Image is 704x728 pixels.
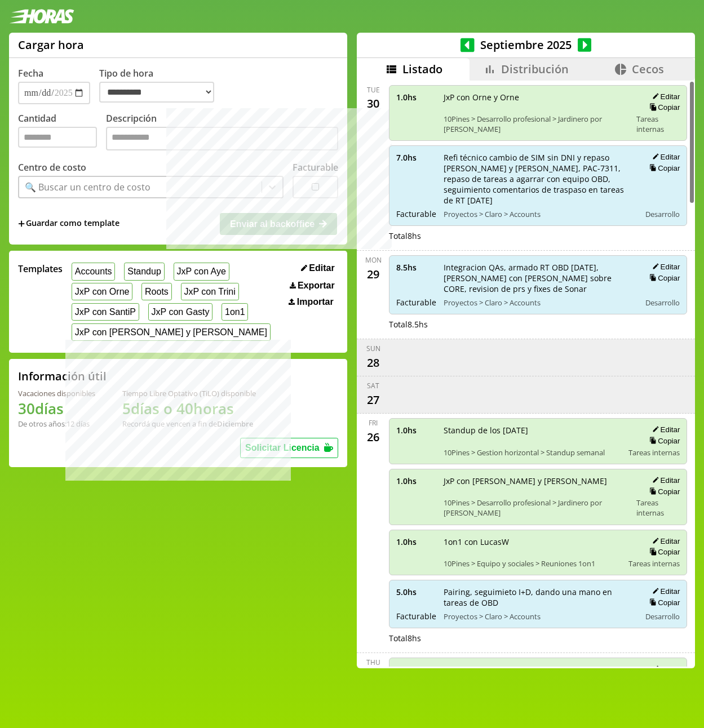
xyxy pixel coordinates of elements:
div: Tiempo Libre Optativo (TiLO) disponible [122,388,256,398]
div: Vacaciones disponibles [18,388,95,398]
span: Desarrollo [645,209,680,219]
span: Tareas internas [636,114,680,134]
label: Facturable [293,161,338,174]
span: 5.0 hs [396,587,436,597]
button: Editar [649,425,680,434]
button: JxP con Aye [174,263,229,280]
span: 10Pines > Gestion horizontal > Standup semanal [444,447,621,458]
div: scrollable content [357,81,695,667]
button: Editar [649,587,680,596]
h2: Información útil [18,369,107,384]
div: 28 [364,353,382,371]
button: Copiar [646,598,680,607]
span: Desarrollo [645,298,680,308]
span: 1on1 con [PERSON_NAME] [444,664,621,675]
span: Templates [18,263,63,275]
span: Listado [402,61,442,77]
span: JxP con Orne y Orne [444,92,628,103]
input: Cantidad [18,127,97,148]
div: 29 [364,265,382,283]
button: Editar [649,476,680,485]
span: JxP con [PERSON_NAME] y [PERSON_NAME] [444,476,628,486]
span: + [18,217,25,230]
span: Integracion QAs, armado RT OBD [DATE], [PERSON_NAME] con [PERSON_NAME] sobre CORE, revision de pr... [444,262,632,294]
span: 1.0 hs [396,92,436,103]
button: Standup [124,263,164,280]
span: Tareas internas [628,447,680,458]
span: 1.0 hs [396,476,436,486]
span: Desarrollo [645,611,680,622]
b: Diciembre [217,419,253,429]
div: Mon [365,255,382,265]
div: Total 8.5 hs [389,319,687,330]
span: Standup de los [DATE] [444,425,621,436]
label: Fecha [18,67,43,79]
span: 1.0 hs [396,664,436,675]
span: +Guardar como template [18,217,119,230]
button: Editar [649,262,680,272]
span: 1.0 hs [396,536,436,547]
span: 1.0 hs [396,425,436,436]
label: Descripción [106,112,338,153]
label: Cantidad [18,112,106,153]
button: JxP con Gasty [148,303,212,321]
span: Proyectos > Claro > Accounts [444,611,632,622]
span: Facturable [396,208,436,219]
span: Editar [309,263,334,273]
div: Recordá que vencen a fin de [122,419,256,429]
span: 8.5 hs [396,262,436,273]
span: Refi técnico cambio de SIM sin DNI y repaso [PERSON_NAME] y [PERSON_NAME], PAC-7311, repaso de ta... [444,152,632,206]
button: JxP con [PERSON_NAME] y [PERSON_NAME] [72,323,271,341]
span: Septiembre 2025 [475,37,578,52]
button: Copiar [646,436,680,446]
button: Editar [649,152,680,162]
button: Copiar [646,487,680,496]
span: Facturable [396,611,436,622]
div: Thu [366,658,380,667]
button: JxP con Orne [72,283,132,300]
span: Cecos [632,61,664,77]
button: Copiar [646,163,680,173]
span: Pairing, seguimieto I+D, dando una mano en tareas de OBD [444,587,632,608]
span: Solicitar Licencia [245,443,320,452]
button: Roots [141,283,171,300]
div: 26 [364,428,382,446]
button: Copiar [646,547,680,557]
button: Copiar [646,273,680,283]
button: Solicitar Licencia [240,438,338,458]
span: Proyectos > Claro > Accounts [444,298,632,308]
button: Editar [649,536,680,546]
span: Facturable [396,297,436,308]
div: 30 [364,95,382,113]
div: De otros años: 12 días [18,419,95,429]
div: Tue [367,85,380,95]
span: 1on1 con LucasW [444,536,621,547]
button: JxP con Trini [181,283,239,300]
button: Exportar [286,280,338,291]
h1: 30 días [18,398,95,419]
div: 27 [364,390,382,409]
label: Centro de costo [18,161,86,174]
h1: 5 días o 40 horas [122,398,256,419]
label: Tipo de hora [99,67,223,104]
span: Tareas internas [636,498,680,518]
span: 10Pines > Desarrollo profesional > Jardinero por [PERSON_NAME] [444,114,628,134]
span: Exportar [298,281,335,291]
div: Fri [369,418,378,428]
span: 10Pines > Desarrollo profesional > Jardinero por [PERSON_NAME] [444,498,628,518]
span: Distribución [501,61,569,77]
textarea: Descripción [106,127,338,150]
img: logotipo [9,9,74,24]
h1: Cargar hora [18,37,84,52]
button: Editar [649,664,680,674]
span: Importar [297,297,334,307]
div: Sun [366,344,380,353]
div: 🔍 Buscar un centro de costo [25,181,150,193]
div: Sat [367,381,379,390]
button: Copiar [646,103,680,112]
span: 10Pines > Equipo y sociales > Reuniones 1on1 [444,558,621,569]
select: Tipo de hora [99,82,214,103]
button: 1on1 [222,303,248,321]
button: Accounts [72,263,115,280]
button: Editar [649,92,680,101]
